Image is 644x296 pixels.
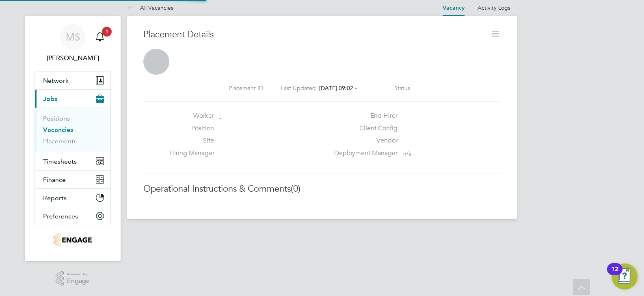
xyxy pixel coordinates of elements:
[43,158,77,165] span: Timesheets
[403,150,411,157] span: n/a
[127,4,173,11] a: All Vacancies
[143,29,484,41] h3: Placement Details
[291,183,300,194] span: (0)
[35,233,111,246] a: Go to home page
[612,264,638,290] button: Open Resource Center, 12 new notifications
[35,207,110,225] button: Preferences
[169,112,214,120] label: Worker
[329,124,398,133] label: Client Config
[143,183,501,195] h3: Operational Instructions & Comments
[169,136,214,145] label: Site
[43,137,77,145] a: Placements
[43,194,67,202] span: Reports
[281,84,316,92] label: Last Updated
[35,24,111,63] a: MS[PERSON_NAME]
[394,84,410,92] label: Status
[169,149,214,158] label: Hiring Manager
[43,212,78,220] span: Preferences
[25,16,121,261] nav: Main navigation
[478,4,510,11] a: Activity Logs
[35,171,110,188] button: Finance
[67,278,90,285] span: Engage
[67,271,90,278] span: Powered by
[43,126,73,134] a: Vacancies
[169,124,214,133] label: Position
[43,115,70,122] a: Positions
[329,112,398,120] label: End Hirer
[35,53,111,63] span: Monty Symons
[329,149,398,158] label: Deployment Manager
[92,24,108,50] a: 1
[319,84,357,92] span: [DATE] 09:02 -
[66,32,80,42] span: MS
[35,108,110,152] div: Jobs
[43,95,57,103] span: Jobs
[54,233,91,246] img: jambo-logo-retina.png
[229,84,263,92] label: Placement ID
[35,90,110,108] button: Jobs
[443,4,465,11] a: Vacancy
[35,189,110,207] button: Reports
[35,152,110,170] button: Timesheets
[35,71,110,89] button: Network
[329,136,398,145] label: Vendor
[43,77,69,84] span: Network
[56,271,90,286] a: Powered byEngage
[43,176,66,184] span: Finance
[611,269,618,280] div: 12
[102,27,112,37] span: 1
